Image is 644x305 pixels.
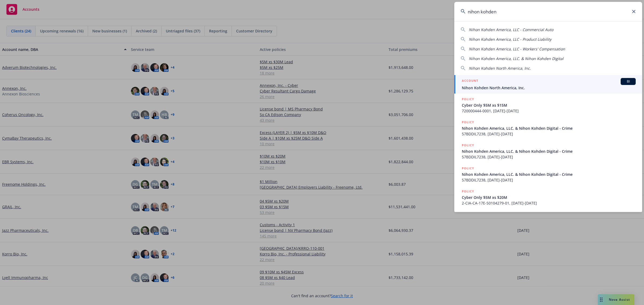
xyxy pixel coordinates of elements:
h5: ACCOUNT [462,78,478,84]
a: POLICYNihon Kohden America, LLC. & Nihon Kohden Digital - Crime57BDDIL7238, [DATE]-[DATE] [454,117,642,140]
a: POLICYNihon Kohden America, LLC. & Nihon Kohden Digital - Crime57BDDIL7238, [DATE]-[DATE] [454,163,642,186]
span: Nihon Kohden America, LLC - Workers' Compensation [469,46,565,51]
span: Nihon Kohden America, LLC. & Nihon Kohden Digital - Crime [462,172,636,177]
span: Nihon Kohden North America, Inc. [462,85,636,91]
span: 720000444-0001, [DATE]-[DATE] [462,108,636,114]
span: Cyber Only $5M xs $15M [462,102,636,108]
span: Nihon Kohden America, LLC. & Nihon Kohden Digital - Crime [462,125,636,131]
span: Nihon Kohden America, LLC. & Nihon Kohden Digital - Crime [462,148,636,154]
a: POLICYCyber Only $5M xs $15M720000444-0001, [DATE]-[DATE] [454,94,642,117]
a: POLICYNihon Kohden America, LLC. & Nihon Kohden Digital - Crime57BDDIL7238, [DATE]-[DATE] [454,140,642,163]
h5: POLICY [462,96,474,102]
span: Cyber Only $5M xs $20M [462,195,636,200]
h5: POLICY [462,189,474,194]
span: Nihon Kohden America, LLC - Commercial Auto [469,27,553,32]
span: Nihon Kohden North America, Inc. [469,66,531,71]
span: Nihon Kohden America, LLC. & Nihon Kohden Digital [469,56,563,61]
a: ACCOUNTBINihon Kohden North America, Inc. [454,75,642,94]
h5: POLICY [462,166,474,171]
input: Search... [454,2,642,21]
span: 57BDDIL7238, [DATE]-[DATE] [462,131,636,137]
h5: POLICY [462,120,474,125]
h5: POLICY [462,143,474,148]
span: BI [623,79,634,84]
span: 57BDDIL7238, [DATE]-[DATE] [462,177,636,183]
a: POLICYCyber Only $5M xs $20M2-CIA-CA-17E-S0104279-01, [DATE]-[DATE] [454,186,642,209]
span: 2-CIA-CA-17E-S0104279-01, [DATE]-[DATE] [462,200,636,206]
span: 57BDDIL7238, [DATE]-[DATE] [462,154,636,160]
span: Nihon Kohden America, LLC - Product Liability [469,37,551,42]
